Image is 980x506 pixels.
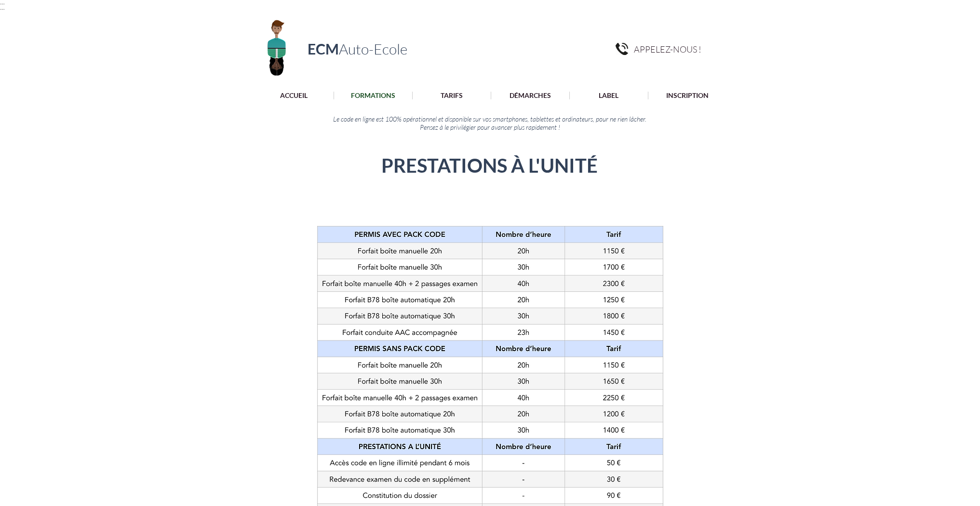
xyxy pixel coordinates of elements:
[648,92,726,99] a: INSCRIPTION
[594,92,623,99] p: LABEL
[255,92,334,99] a: ACCUEIL
[569,92,648,99] a: LABEL
[339,40,407,58] span: Auto-Ecole
[661,92,713,99] p: INSCRIPTION
[616,43,628,55] img: pngegg.png
[308,40,339,57] span: ECM
[505,92,556,99] p: DÉMARCHES
[436,92,468,99] p: TARIFS
[254,91,727,100] nav: Site
[381,154,598,177] span: PRESTATIONS À L'UNITÉ
[334,92,412,99] a: FORMATIONS
[346,92,400,99] p: FORMATIONS
[333,115,646,123] span: Le code en ligne est 100% opérationnel et disponible sur vos smartphones, tablettes et ordinateur...
[634,44,701,55] span: APPELEZ-NOUS !
[275,92,312,99] p: ACCUEIL
[491,92,569,99] a: DÉMARCHES
[420,123,560,131] span: Pensez à le privilégier pour avancer plus rapidement !
[308,40,407,57] a: ECMAuto-Ecole
[254,14,299,79] img: Logo ECM en-tête.png
[634,43,711,55] a: APPELEZ-NOUS !
[412,92,491,99] a: TARIFS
